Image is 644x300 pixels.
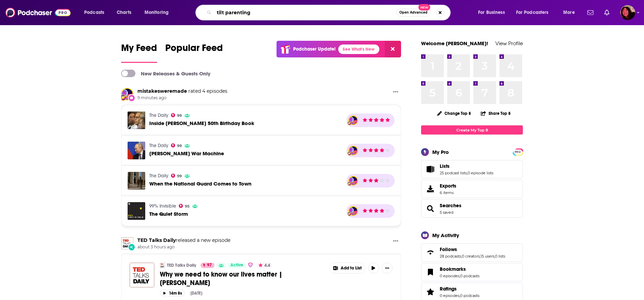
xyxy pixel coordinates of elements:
[620,5,635,20] button: Show profile menu
[149,181,251,187] a: When the National Guard Comes to Town
[423,204,437,213] a: Searches
[563,8,575,17] span: More
[390,88,401,96] button: Show More Button
[160,270,325,287] a: Why we need to know our lives matter | [PERSON_NAME]
[440,210,453,215] a: 5 saved
[128,142,145,159] img: Putin’s War Machine
[121,237,133,249] a: TED Talks Daily
[149,211,188,217] a: The Quiet Storm
[440,163,450,169] span: Lists
[514,149,522,154] a: PRO
[440,171,467,175] a: 25 podcast lists
[396,8,431,17] button: Open AdvancedNew
[165,42,223,58] span: Popular Feed
[423,184,437,194] span: Exports
[121,42,157,63] a: My Feed
[440,273,459,278] a: 0 episodes
[122,89,133,100] a: mistakesweremade
[421,160,523,178] span: Lists
[440,286,457,292] span: Ratings
[171,174,182,178] a: 99
[462,254,480,259] a: 0 creators
[160,290,185,296] button: 14m 8s
[177,144,182,147] span: 99
[423,267,437,277] a: Bookmarks
[160,263,165,268] img: TED Talks Daily
[149,203,176,209] a: 99% Invisible
[5,6,71,19] img: Podchaser - Follow, Share and Rate Podcasts
[137,88,187,94] a: mistakesweremade
[121,42,157,58] span: My Feed
[128,94,135,102] div: New Review
[516,8,549,17] span: For Podcasters
[347,151,352,156] img: User Badge Icon
[347,212,352,216] img: User Badge Icon
[248,262,253,268] img: verified Badge
[585,7,596,18] a: Show notifications dropdown
[459,293,460,298] span: ,
[480,254,494,259] a: 15 users
[84,8,104,17] span: Podcasts
[468,171,493,175] a: 0 episode lists
[120,94,127,101] img: User Badge Icon
[128,202,145,220] img: The Quiet Storm
[149,150,224,157] span: [PERSON_NAME] War Machine
[432,149,449,155] div: My Pro
[190,291,202,296] div: [DATE]
[130,263,154,287] img: Why we need to know our lives matter | Jennifer Wallace
[149,173,168,179] a: The Daily
[149,120,254,126] span: Inside [PERSON_NAME] 50th Birthday Book
[440,246,505,252] a: Follows
[207,262,212,269] span: 97
[421,40,488,47] a: Welcome [PERSON_NAME]!
[202,5,457,20] div: Search podcasts, credits, & more...
[160,270,282,287] span: Why we need to know our lives matter | [PERSON_NAME]
[149,143,168,148] a: The Daily
[421,263,523,281] span: Bookmarks
[362,207,390,215] div: mistakesweremade's Rating: 4 out of 5
[167,263,196,268] a: TED Talks Daily
[137,237,230,244] h3: released a new episode
[423,287,437,297] a: Ratings
[257,263,272,268] button: 4.4
[201,263,214,268] a: 97
[149,211,188,217] span: The Quiet Storm
[440,293,459,298] a: 0 episodes
[421,180,523,198] a: Exports
[440,286,479,292] a: Ratings
[347,121,352,125] img: User Badge Icon
[460,273,479,278] a: 0 podcasts
[330,263,365,273] button: Show More Button
[341,266,362,271] span: Add to List
[440,183,456,189] span: Exports
[177,175,182,178] span: 99
[362,116,390,124] div: mistakesweremade's Rating: 5 out of 5
[399,11,428,14] span: Open Advanced
[362,146,390,155] div: mistakesweremade's Rating: 4 out of 5
[440,246,457,252] span: Follows
[423,248,437,257] a: Follows
[440,266,466,272] span: Bookmarks
[349,207,358,215] img: mistakesweremade
[558,7,583,18] button: open menu
[480,254,480,259] span: ,
[349,177,358,185] img: mistakesweremade
[461,254,462,259] span: ,
[473,7,513,18] button: open menu
[293,46,336,52] p: Podchaser Update!
[188,88,227,94] span: rated 4 episodes
[165,42,223,63] a: Popular Feed
[140,7,177,18] button: open menu
[459,273,460,278] span: ,
[137,95,227,101] span: 9 minutes ago
[128,111,145,129] img: Inside Jeffrey Epstein’s 50th Birthday Book
[440,254,461,259] a: 28 podcasts
[145,8,169,17] span: Monitoring
[117,8,131,17] span: Charts
[349,116,358,125] img: mistakesweremade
